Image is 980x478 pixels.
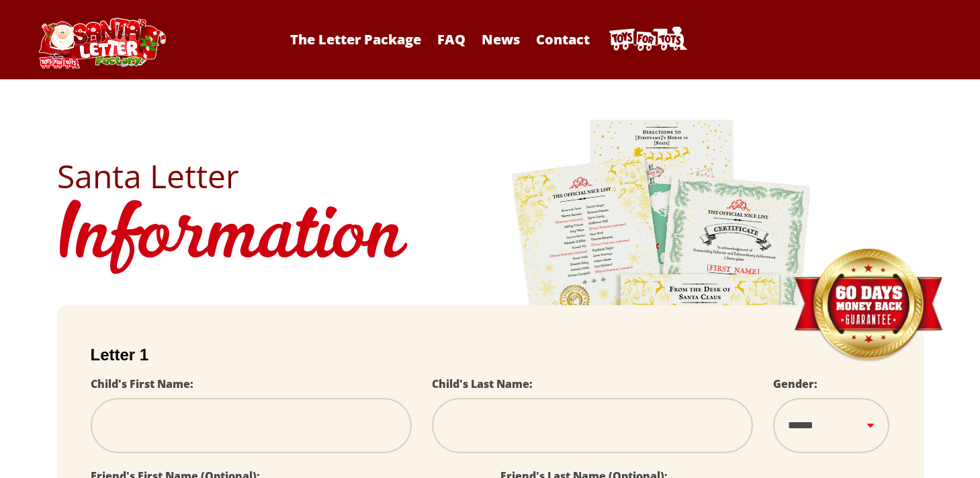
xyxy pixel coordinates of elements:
h1: Information [57,192,924,285]
h2: Letter 1 [91,346,890,364]
a: The Letter Package [283,30,428,48]
h2: Santa Letter [57,160,924,192]
label: Child's Last Name: [432,376,533,391]
img: Santa Letter Logo [34,17,169,69]
img: Money Back Guarantee [793,248,944,363]
a: News [475,30,527,48]
a: Contact [529,30,596,48]
label: Gender: [773,376,817,391]
label: Child's First Name: [91,376,193,391]
a: FAQ [431,30,472,48]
